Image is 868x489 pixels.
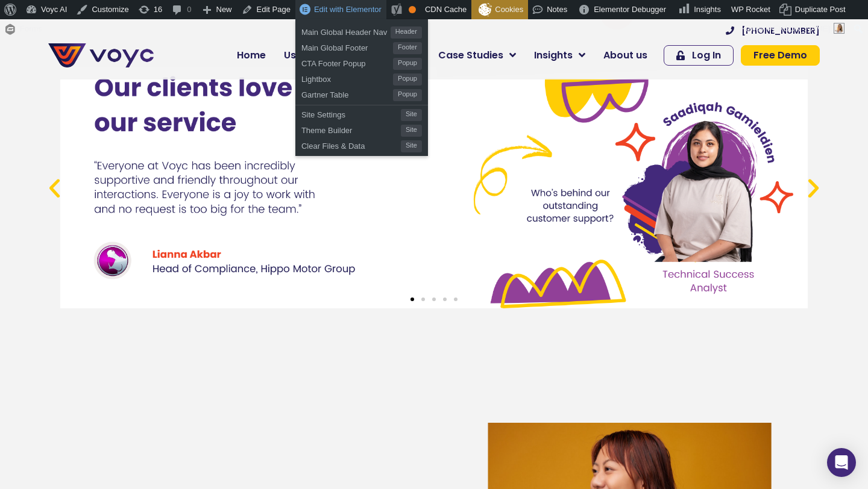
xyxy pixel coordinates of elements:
[726,26,820,35] a: [PHONE_NUMBER]
[525,43,594,67] a: Insights
[692,51,721,60] span: Log In
[301,39,393,54] span: Main Global Footer
[429,43,525,67] a: Case Studies
[284,48,337,63] span: Use-cases
[827,448,856,477] div: Open Intercom Messenger
[393,42,422,54] span: Footer
[42,320,826,352] iframe: Customer reviews powered by Trustpilot
[301,137,401,152] span: Clear Files & Data
[421,297,425,301] span: Go to slide 2
[401,109,422,121] span: Site
[594,43,656,67] a: About us
[401,140,422,152] span: Site
[295,54,428,70] a: CTA Footer PopupPopup
[228,43,275,67] a: Home
[432,297,436,301] span: Go to slide 3
[301,105,401,121] span: Site Settings
[295,121,428,137] a: Theme BuilderSite
[160,98,201,111] span: Job title
[295,70,428,86] a: LightboxPopup
[237,48,266,63] span: Home
[20,19,42,39] span: Forms
[391,26,422,39] span: Header
[301,54,393,70] span: CTA Footer Popup
[736,19,849,39] a: Howdy,
[454,297,458,301] span: Go to slide 5
[301,86,393,101] span: Gartner Table
[534,48,573,63] span: Insights
[295,86,428,101] a: Gartner TablePopup
[248,251,305,263] a: Privacy Policy
[753,51,807,60] span: Free Demo
[314,5,382,14] span: Edit with Elementor
[301,23,391,39] span: Main Global Header Nav
[160,48,190,62] span: Phone
[295,39,428,54] a: Main Global FooterFooter
[438,48,503,63] span: Case Studies
[393,89,422,101] span: Popup
[48,43,154,67] img: voyc-full-logo
[401,125,422,137] span: Site
[301,121,401,137] span: Theme Builder
[410,297,414,301] span: Go to slide 1
[409,6,416,13] div: OK
[60,67,808,308] div: Slides
[42,176,67,201] div: Previous slide
[664,45,734,66] a: Log In
[741,45,820,66] a: Free Demo
[393,73,422,86] span: Popup
[295,105,428,121] a: Site SettingsSite
[393,58,422,70] span: Popup
[295,23,428,39] a: Main Global Header NavHeader
[295,137,428,152] a: Clear Files & DataSite
[603,48,647,63] span: About us
[443,297,447,301] span: Go to slide 4
[801,176,826,201] div: Next slide
[60,67,808,308] div: 1 / 5
[275,43,359,67] a: Use-cases
[694,5,721,14] span: Insights
[301,70,393,86] span: Lightbox
[766,24,830,33] span: [PERSON_NAME]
